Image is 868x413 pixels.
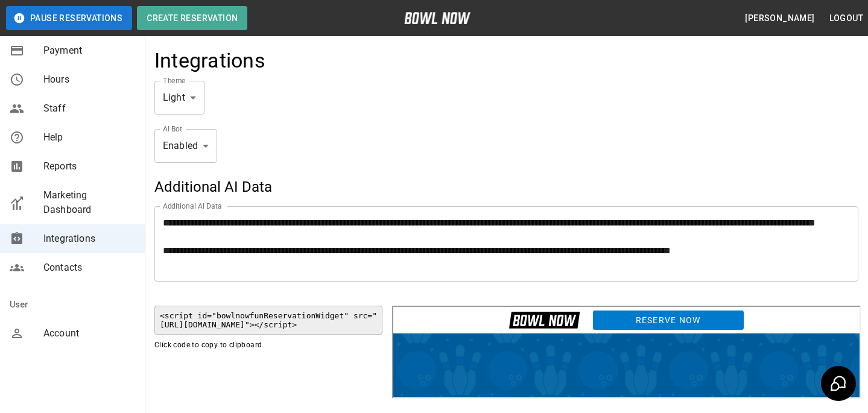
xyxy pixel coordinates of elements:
div: Light [154,81,204,115]
a: Reserve Now [199,3,351,24]
span: Contacts [43,260,135,275]
span: Account [43,326,135,341]
code: <script id="bowlnowfunReservationWidget" src="[URL][DOMAIN_NAME]"></script> [154,306,382,335]
button: Create Reservation [137,6,247,30]
h4: Integrations [154,48,265,74]
img: logo [404,12,470,24]
span: Marketing Dashboard [43,188,135,217]
span: Help [43,130,135,145]
h5: Additional AI Data [154,177,858,197]
div: Enabled [154,129,217,163]
span: Hours [43,72,135,87]
span: Integrations [43,232,135,246]
button: Logout [825,7,868,30]
span: Payment [43,43,135,58]
span: Reports [43,159,135,174]
span: Staff [43,101,135,116]
button: [PERSON_NAME] [740,7,819,30]
button: Pause Reservations [6,6,132,30]
p: Click code to copy to clipboard [154,339,382,352]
